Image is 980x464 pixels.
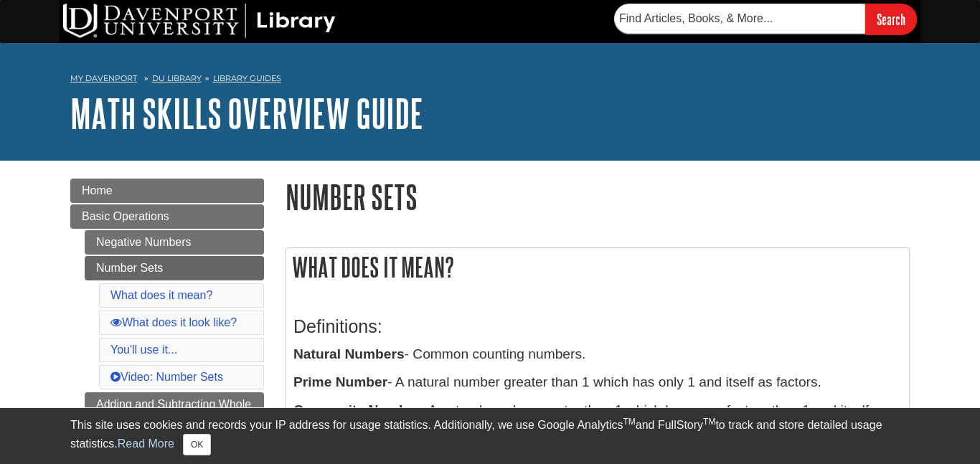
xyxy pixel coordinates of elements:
span: Basic Operations [82,210,169,222]
b: Prime Number [293,374,387,389]
a: Library Guides [213,73,281,83]
button: Close [183,434,211,455]
a: My Davenport [70,72,137,85]
span: Home [82,184,113,197]
sup: TM [623,417,635,427]
div: This site uses cookies and records your IP address for usage statistics. Additionally, we use Goo... [70,417,910,455]
input: Search [865,4,917,34]
a: DU Library [152,73,202,83]
b: Natural Numbers [293,346,405,361]
a: Negative Numbers [85,230,264,255]
a: Adding and Subtracting Whole Numbers [85,392,264,434]
form: Searches DU Library's articles, books, and more [614,4,917,34]
a: Home [70,179,264,203]
h1: Number Sets [286,179,910,215]
p: - A natural number greater than 1 which has more factors than 1 and itself. [293,400,902,421]
p: - A natural number greater than 1 which has only 1 and itself as factors. [293,372,902,393]
a: Read More [118,437,174,450]
a: What does it mean? [110,289,212,301]
p: - Common counting numbers. [293,344,902,365]
a: Video: Number Sets [110,371,223,383]
input: Find Articles, Books, & More... [614,4,865,34]
sup: TM [703,417,715,427]
h3: Definitions: [293,316,902,337]
nav: breadcrumb [70,69,910,92]
a: Number Sets [85,256,264,280]
b: Composite Number [293,402,420,417]
a: What does it look like? [110,316,237,328]
a: You'll use it... [110,344,177,356]
a: Basic Operations [70,204,264,229]
h2: What does it mean? [286,248,909,286]
img: DU Library [63,4,336,38]
a: Math Skills Overview Guide [70,91,423,136]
